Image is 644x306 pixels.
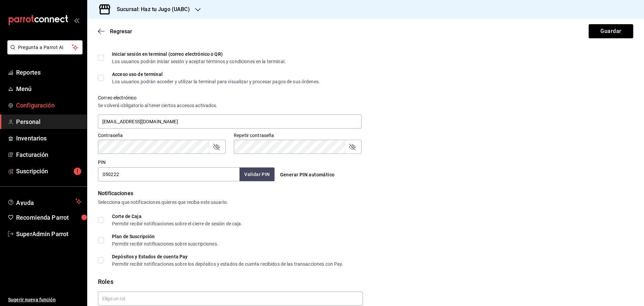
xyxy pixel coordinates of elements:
[74,17,79,23] button: open_drawer_menu
[277,169,337,181] button: Generar PIN automático
[16,68,82,77] span: Reportes
[98,199,633,206] div: Selecciona que notificaciones quieres que reciba este usuario.
[112,52,286,56] div: Iniciar sesión en terminal (correo electrónico o QR)
[212,143,220,151] button: passwordField
[98,28,132,35] button: Regresar
[112,79,320,84] div: Los usuarios podrán acceder y utilizar la terminal para visualizar y procesar pagos de sus órdenes.
[16,198,73,206] span: Ayuda
[5,49,83,56] a: Pregunta a Parrot AI
[112,262,343,266] div: Permitir recibir notificaciones sobre los depósitos y estados de cuenta recibidos de las transacc...
[112,214,243,219] div: Corte de Caja
[7,40,83,54] button: Pregunta a Parrot AI
[16,229,82,238] span: SuperAdmin Parrot
[8,296,82,303] span: Sugerir nueva función
[18,44,72,51] span: Pregunta a Parrot AI
[112,72,320,77] div: Acceso uso de terminal
[98,292,363,306] input: Elige un rol
[589,24,633,38] button: Guardar
[239,168,274,181] button: Validar PIN
[112,242,218,246] div: Permitir recibir notificaciones sobre suscripciones.
[16,84,82,93] span: Menú
[16,134,82,143] span: Inventarios
[98,167,239,181] input: 3 a 6 dígitos
[16,213,82,222] span: Recomienda Parrot
[16,101,82,110] span: Configuración
[98,95,362,100] label: Correo electrónico
[98,133,226,138] label: Contraseña
[112,254,343,259] div: Depósitos y Estados de cuenta Pay
[16,167,82,176] span: Suscripción
[98,189,633,198] div: Notificaciones
[98,277,633,286] div: Roles
[112,221,243,226] div: Permitir recibir notificaciones sobre el cierre de sesión de caja.
[348,143,356,151] button: passwordField
[110,28,132,35] span: Regresar
[112,59,286,64] div: Los usuarios podrán iniciar sesión y aceptar términos y condiciones en la terminal.
[16,150,82,159] span: Facturación
[98,160,106,165] label: PIN
[98,102,362,109] div: Se volverá obligatorio al tener ciertos accesos activados.
[111,5,190,13] h3: Sucursal: Haz tu Jugo (UABC)
[112,234,218,239] div: Plan de Suscripción
[16,117,82,126] span: Personal
[234,133,362,138] label: Repetir contraseña
[112,39,221,44] div: Posibilidad de autenticarse en el POS mediante PIN.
